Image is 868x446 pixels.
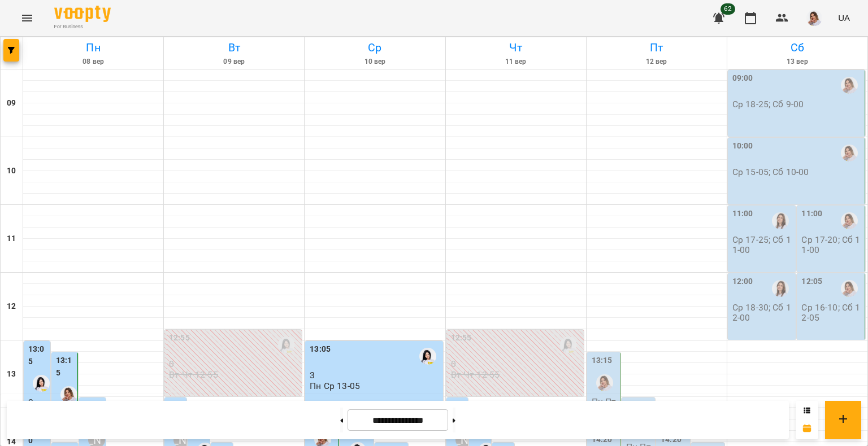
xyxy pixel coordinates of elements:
img: Мартинець Оксана Геннадіївна [841,212,858,229]
p: Ср 15-05; Сб 10-00 [732,167,809,177]
h6: Сб [729,39,866,56]
p: Ср 17-25; Сб 11-00 [732,235,794,255]
label: 09:00 [732,72,753,85]
h6: Пн [25,39,162,56]
h6: 13 вер [729,56,866,67]
span: 62 [721,3,735,15]
img: Мартинець Оксана Геннадіївна [596,374,613,391]
label: 10:00 [732,140,753,152]
img: d332a1c3318355be326c790ed3ba89f4.jpg [806,10,822,26]
p: 0 [451,359,581,369]
h6: 08 вер [25,56,162,67]
h6: 09 [7,97,16,110]
label: 12:00 [732,276,753,288]
label: 12:55 [169,332,190,344]
p: 0 [169,359,300,369]
p: Ср 17-20; Сб 11-00 [801,235,862,255]
img: Voopty Logo [54,6,111,22]
p: Ср 18-30; Сб 12-00 [732,303,794,322]
p: 3 [310,370,440,380]
h6: 11 [7,233,16,245]
label: 13:05 [28,343,48,368]
span: UA [838,12,850,24]
p: Ср 16-10; Сб 12-05 [801,303,862,322]
h6: Ср [306,39,443,56]
h6: 11 вер [448,56,584,67]
p: Вт Чт 12-55 [169,370,218,379]
h6: Вт [166,39,302,56]
span: For Business [54,23,111,30]
img: Новицька Ольга Ігорівна [560,336,577,353]
img: Ванічкіна Маргарита Олександрівна [772,280,789,297]
img: Мартинець Оксана Геннадіївна [841,280,858,297]
button: UA [834,7,854,28]
label: 13:15 [56,355,75,379]
h6: 13 [7,368,16,381]
img: Мартинець Оксана Геннадіївна [841,145,858,161]
button: Menu [14,5,41,32]
h6: Пт [588,39,725,56]
img: Новицька Ольга Ігорівна [33,375,50,392]
h6: 12 вер [588,56,725,67]
label: 12:55 [451,332,472,344]
label: 11:00 [801,208,822,220]
p: Пн Ср 13-05 [310,381,360,391]
h6: 12 [7,300,16,313]
h6: Чт [448,39,584,56]
img: Новицька Ольга Ігорівна [419,348,436,365]
img: Мартинець Оксана Геннадіївна [841,77,858,94]
h6: 09 вер [166,56,302,67]
img: Ванічкіна Маргарита Олександрівна [772,212,789,229]
label: 12:05 [801,276,822,288]
p: Ср 18-25; Сб 9-00 [732,99,804,109]
p: Вт Чт 12-55 [451,370,500,379]
h6: 10 вер [306,56,443,67]
img: Новицька Ольга Ігорівна [278,336,295,353]
label: 13:05 [310,343,331,356]
label: 13:15 [592,355,613,367]
h6: 10 [7,165,16,177]
label: 11:00 [732,208,753,220]
img: Мартинець Оксана Геннадіївна [60,386,77,403]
